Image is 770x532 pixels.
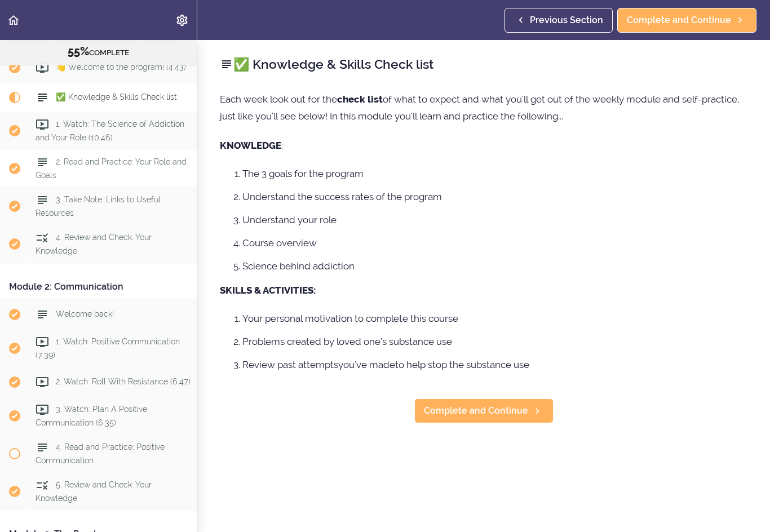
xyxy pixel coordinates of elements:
strong: check list [337,94,383,105]
strong: KNOWLEDGE [220,140,281,151]
span: ✅ Knowledge & Skills Check list [56,92,177,101]
span: to help stop the substance use [395,359,529,370]
span: 2. Read and Practice: Your Role and Goals [36,157,187,179]
p: Each week look out for the of what to expect and what you'll get out of the weekly module and sel... [220,91,747,125]
span: 1. Watch: Positive Communication (7:39) [36,337,180,359]
svg: Back to course curriculum [7,14,20,27]
span: 3. Take Note: Links to Useful Resources [36,195,161,217]
span: 1. Watch: The Science of Addiction and Your Role (10:46) [36,119,184,141]
span: Course overview [242,237,317,249]
span: Understand the success rates of the program [242,191,442,202]
a: Complete and Continue [617,8,756,33]
span: 4. Read and Practice: Positive Communication [36,442,165,464]
span: Welcome back! [56,309,114,318]
li: you've made [242,357,747,372]
span: 5. Review and Check: Your Knowledge [36,480,152,502]
span: 55% [68,45,89,58]
span: : [281,140,283,151]
span: Complete and Continue [424,404,528,418]
span: 👋 Welcome to the program! (4:43) [56,63,186,72]
svg: Settings Menu [175,14,189,27]
div: COMPLETE [14,45,183,59]
strong: SKILLS & ACTIVITIES: [220,285,316,296]
span: The 3 goals for the program [242,168,364,179]
span: Science behind addiction [242,260,355,272]
span: Problems created by loved one’s substance use [242,336,452,347]
span: Review past attempts [242,359,338,370]
span: Understand your role [242,214,337,225]
a: Complete and Continue [414,398,554,423]
span: Previous Section [530,14,603,27]
span: Complete and Continue [627,14,731,27]
h2: ✅ Knowledge & Skills Check list [220,55,747,74]
span: 3. Watch: Plan A Positive Communication (6:35) [36,405,147,427]
span: Your personal motivation to complete this course [242,313,458,324]
a: Previous Section [505,8,613,33]
span: 4. Review and Check: Your Knowledge [36,233,152,255]
span: 2. Watch: Roll With Resistance (6:47) [56,377,191,386]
